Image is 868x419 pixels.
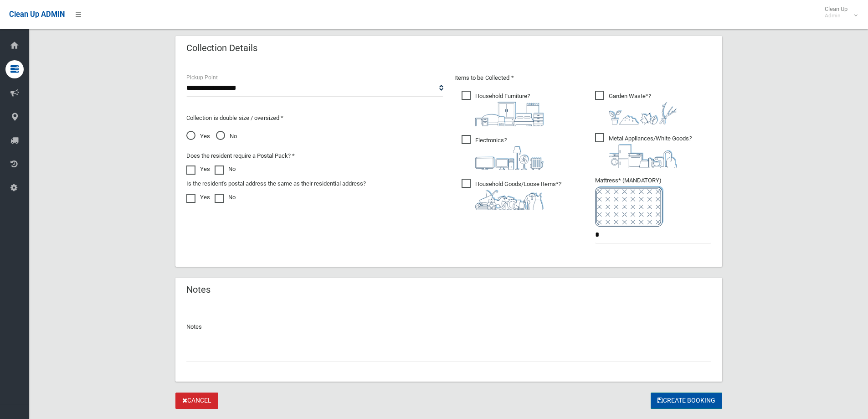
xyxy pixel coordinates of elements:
[595,186,663,227] img: e7408bece873d2c1783593a074e5cb2f.png
[175,39,268,57] header: Collection Details
[186,113,443,124] p: Collection is double size / oversized *
[462,91,544,126] span: Household Furniture
[454,72,711,83] p: Items to be Collected *
[595,177,711,227] span: Mattress* (MANDATORY)
[175,281,221,299] header: Notes
[186,164,210,175] label: Yes
[9,10,65,19] span: Clean Up ADMIN
[609,135,692,168] i: ?
[475,146,544,170] img: 394712a680b73dbc3d2a6a3a7ffe5a07.png
[186,150,295,161] label: Does the resident require a Postal Pack? *
[186,131,210,142] span: Yes
[175,393,218,409] a: Cancel
[595,91,677,124] span: Garden Waste*
[475,93,544,126] i: ?
[216,131,237,142] span: No
[825,12,847,19] small: Admin
[186,192,210,203] label: Yes
[462,179,561,210] span: Household Goods/Loose Items*
[462,135,544,170] span: Electronics
[475,102,544,126] img: aa9efdbe659d29b613fca23ba79d85cb.png
[609,102,677,124] img: 4fd8a5c772b2c999c83690221e5242e0.png
[186,178,366,189] label: Is the resident's postal address the same as their residential address?
[609,144,677,168] img: 36c1b0289cb1767239cdd3de9e694f19.png
[215,164,236,175] label: No
[215,192,236,203] label: No
[651,393,722,409] button: Create Booking
[186,321,711,332] p: Notes
[475,137,544,170] i: ?
[475,190,544,210] img: b13cc3517677393f34c0a387616ef184.png
[820,5,857,19] span: Clean Up
[475,181,561,210] i: ?
[609,93,677,124] i: ?
[595,133,692,168] span: Metal Appliances/White Goods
